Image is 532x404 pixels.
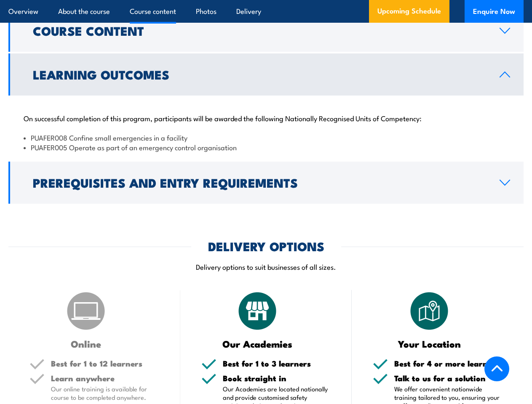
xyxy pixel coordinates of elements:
[223,374,331,382] h5: Book straight in
[24,114,508,122] p: On successful completion of this program, participants will be awarded the following Nationally R...
[8,262,524,271] p: Delivery options to suit businesses of all sizes.
[33,69,486,80] h2: Learning Outcomes
[51,385,159,401] p: Our online training is available for course to be completed anywhere.
[201,339,314,348] h3: Our Academies
[51,374,159,382] h5: Learn anywhere
[33,177,486,188] h2: Prerequisites and Entry Requirements
[29,339,142,348] h3: Online
[51,359,159,367] h5: Best for 1 to 12 learners
[8,53,524,96] a: Learning Outcomes
[223,359,331,367] h5: Best for 1 to 3 learners
[33,25,486,36] h2: Course Content
[208,240,324,251] h2: DELIVERY OPTIONS
[8,162,524,204] a: Prerequisites and Entry Requirements
[373,339,486,348] h3: Your Location
[24,133,508,142] li: PUAFER008 Confine small emergencies in a facility
[8,10,524,52] a: Course Content
[24,142,508,152] li: PUAFER005 Operate as part of an emergency control organisation
[394,374,503,382] h5: Talk to us for a solution
[394,359,503,367] h5: Best for 4 or more learners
